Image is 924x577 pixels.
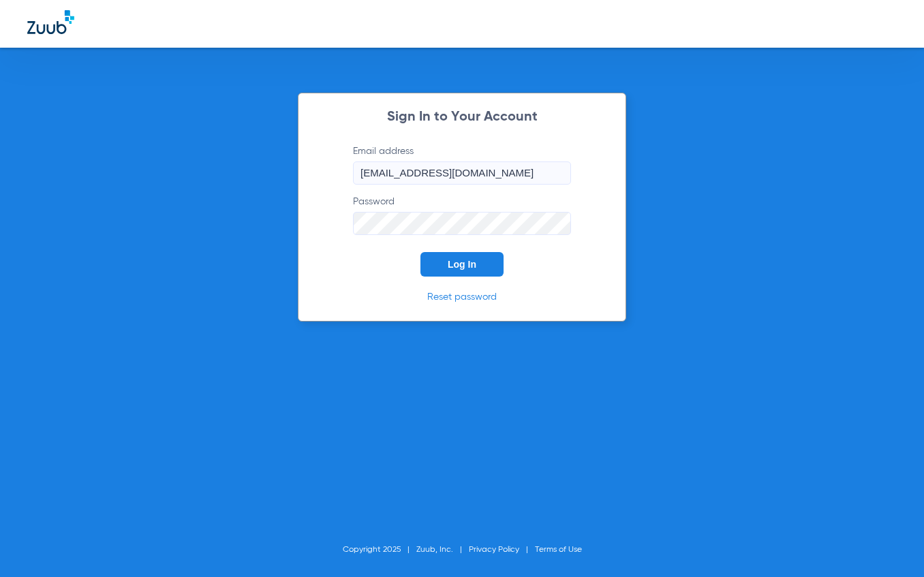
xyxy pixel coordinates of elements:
[469,546,519,554] a: Privacy Policy
[448,259,476,270] span: Log In
[27,10,74,34] img: Zuub Logo
[535,546,582,554] a: Terms of Use
[353,144,571,185] label: Email address
[416,543,469,557] li: Zuub, Inc.
[333,110,591,124] h2: Sign In to Your Account
[427,292,497,302] a: Reset password
[353,161,571,185] input: Email address
[353,195,571,235] label: Password
[420,252,504,277] button: Log In
[343,543,416,557] li: Copyright 2025
[353,212,571,235] input: Password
